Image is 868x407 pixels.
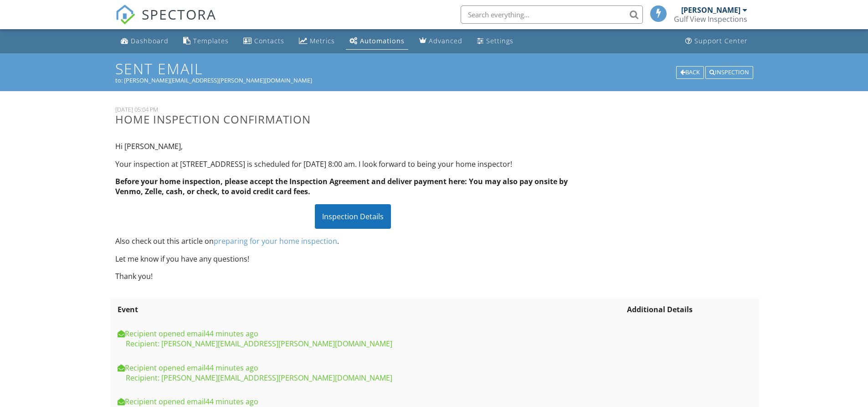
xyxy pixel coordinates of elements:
a: Inspection Details [315,211,391,222]
div: to: [PERSON_NAME][EMAIL_ADDRESS][PERSON_NAME][DOMAIN_NAME] [115,77,753,84]
input: Search everything... [461,5,643,24]
p: Also check out this article on . [115,236,591,246]
a: Advanced [416,33,466,50]
div: Automations [360,36,405,45]
div: Templates [193,36,229,45]
div: Inspection [705,66,753,79]
th: Additional Details [625,298,753,321]
div: Contacts [254,36,284,45]
div: Back [676,66,704,79]
p: Your inspection at [STREET_ADDRESS] is scheduled for [DATE] 8:00 am. I look forward to being your... [115,159,591,169]
h1: Sent Email [115,61,753,77]
p: Hi [PERSON_NAME], [115,141,591,151]
div: [DATE] 05:04 PM [115,106,591,113]
a: Back [676,67,705,76]
div: [PERSON_NAME] [681,5,740,15]
div: Gulf View Inspections [674,15,747,24]
div: Recipient: [PERSON_NAME][EMAIL_ADDRESS][PERSON_NAME][DOMAIN_NAME] [118,339,623,349]
img: The Best Home Inspection Software - Spectora [115,5,135,25]
a: SPECTORA [115,12,216,31]
h3: Home Inspection Confirmation [115,113,591,125]
div: Recipient opened email [118,397,623,407]
a: Templates [180,33,232,50]
p: Thank you! [115,271,591,281]
div: Inspection Details [315,204,391,229]
div: Settings [486,36,514,45]
div: Recipient opened email [118,363,623,373]
a: Dashboard [117,33,172,50]
div: Dashboard [131,36,169,45]
a: Inspection [705,67,753,76]
a: Contacts [240,33,288,50]
span: 2025-08-27T21:17:43Z [205,363,258,373]
a: Metrics [295,33,339,50]
div: Recipient: [PERSON_NAME][EMAIL_ADDRESS][PERSON_NAME][DOMAIN_NAME] [118,373,623,383]
a: Automations (Basic) [346,33,408,50]
strong: Before your home inspection, please accept the Inspection Agreement and deliver payment here: You... [115,176,568,196]
span: 2025-08-27T21:17:47Z [205,329,258,339]
a: Support Center [682,33,751,50]
p: Let me know if you have any questions! [115,254,591,264]
div: Metrics [310,36,335,45]
div: Advanced [429,36,462,45]
div: Recipient opened email [118,329,623,339]
span: 2025-08-27T21:17:33Z [205,397,258,407]
a: preparing for your home inspection [214,236,337,246]
span: SPECTORA [142,5,216,24]
a: Settings [473,33,517,50]
th: Event [115,298,625,321]
div: Support Center [694,36,748,45]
